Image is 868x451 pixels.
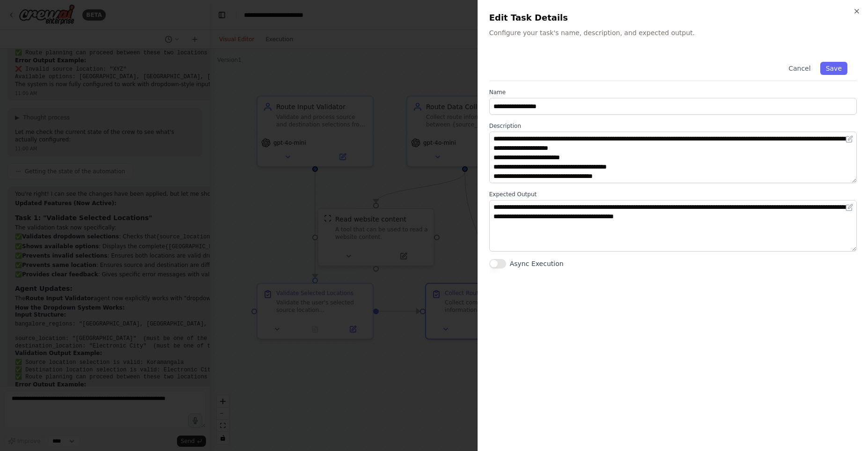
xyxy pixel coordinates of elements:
[844,133,855,145] button: Open in editor
[844,202,855,213] button: Open in editor
[489,122,857,130] label: Description
[820,62,847,75] button: Save
[489,28,857,37] p: Configure your task's name, description, and expected output.
[489,191,857,198] label: Expected Output
[783,62,816,75] button: Cancel
[489,11,857,24] h2: Edit Task Details
[489,89,857,96] label: Name
[510,259,564,268] label: Async Execution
